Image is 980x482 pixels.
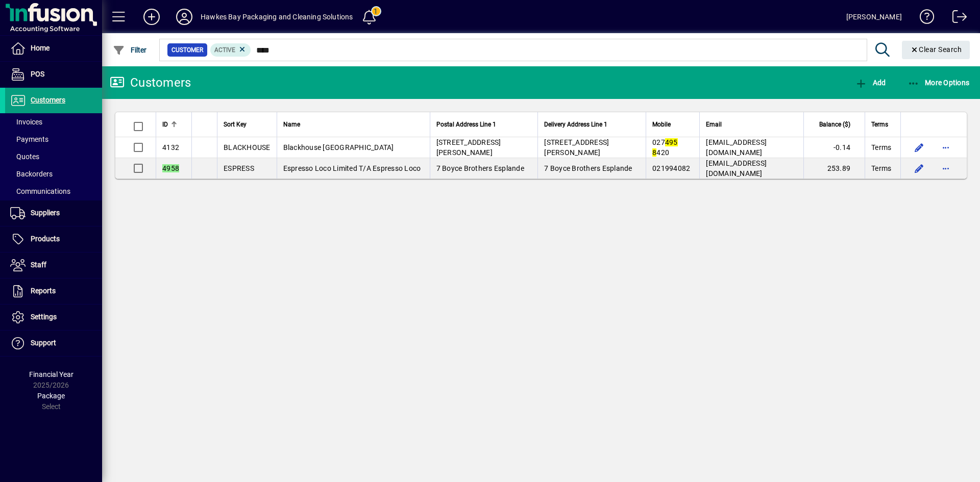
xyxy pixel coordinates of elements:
span: 027 420 [652,138,678,157]
span: Clear Search [910,45,962,54]
span: More Options [908,79,970,87]
a: Staff [5,252,102,278]
span: Staff [31,261,46,269]
span: [STREET_ADDRESS][PERSON_NAME] [544,138,609,157]
em: 495 8 [652,138,678,157]
span: Settings [31,313,57,321]
button: More options [938,139,954,156]
a: Payments [5,131,102,148]
a: Home [5,36,102,61]
em: 4958 [162,164,179,172]
a: Logout [945,2,967,35]
span: Filter [113,46,147,54]
a: Knowledge Base [912,2,935,35]
span: Name [283,119,300,130]
a: Suppliers [5,200,102,226]
span: Terms [871,142,891,153]
button: Edit [911,160,927,176]
span: Customers [31,96,65,104]
a: Quotes [5,148,102,165]
span: Terms [871,119,888,130]
span: 4132 [162,143,179,151]
div: Name [283,119,424,130]
button: Profile [168,8,201,26]
div: Mobile [652,119,693,130]
a: Communications [5,183,102,200]
span: Financial Year [29,370,73,378]
a: Backorders [5,165,102,183]
button: Add [852,73,888,92]
span: 7 Boyce Brothers Esplande [544,164,632,172]
span: Balance ($) [819,119,850,130]
a: Support [5,331,102,356]
a: Products [5,226,102,252]
button: More options [938,160,954,176]
span: Support [31,339,56,347]
mat-chip: Activation Status: Active [210,43,251,57]
button: Clear [902,41,970,59]
span: Active [214,46,235,54]
span: [STREET_ADDRESS][PERSON_NAME] [436,138,501,157]
span: ID [162,119,168,130]
div: Hawkes Bay Packaging and Cleaning Solutions [201,9,353,25]
div: Balance ($) [810,119,860,130]
span: Espresso Loco Limited T/A Espresso Loco [283,164,421,172]
div: ID [162,119,185,130]
span: Terms [871,163,891,173]
a: POS [5,62,102,87]
div: Email [706,119,797,130]
span: Delivery Address Line 1 [544,119,607,130]
span: BLACKHOUSE [224,143,271,151]
button: Filter [110,41,150,59]
span: Customer [171,45,203,55]
span: Backorders [10,170,53,178]
span: Postal Address Line 1 [436,119,496,130]
span: Products [31,235,60,243]
span: ESPRESS [224,164,254,172]
span: Quotes [10,153,39,161]
span: 021994082 [652,164,690,172]
button: Add [135,8,168,26]
td: 253.89 [803,158,865,179]
div: Customers [110,74,191,91]
span: Blackhouse [GEOGRAPHIC_DATA] [283,143,394,151]
span: Home [31,44,50,52]
a: Invoices [5,113,102,131]
span: 7 Boyce Brothers Esplande [436,164,524,172]
td: -0.14 [803,137,865,158]
span: Payments [10,135,48,143]
span: Invoices [10,118,42,126]
span: [EMAIL_ADDRESS][DOMAIN_NAME] [706,159,767,177]
span: Mobile [652,119,671,130]
div: [PERSON_NAME] [846,9,902,25]
span: Add [855,79,886,87]
a: Settings [5,305,102,330]
button: More Options [905,73,972,92]
span: [EMAIL_ADDRESS][DOMAIN_NAME] [706,138,767,157]
span: Reports [31,287,56,295]
span: Email [706,119,722,130]
span: Communications [10,187,70,195]
span: Sort Key [224,119,247,130]
span: POS [31,70,44,78]
button: Edit [911,139,927,156]
span: Suppliers [31,209,60,217]
span: Package [37,392,65,400]
a: Reports [5,278,102,304]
